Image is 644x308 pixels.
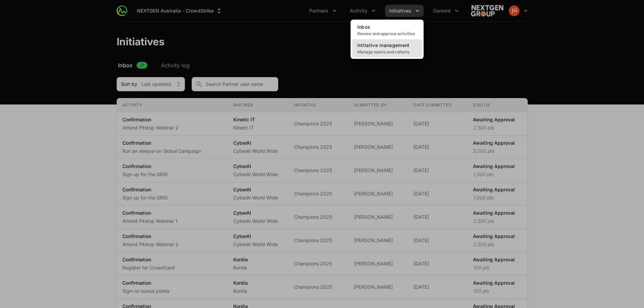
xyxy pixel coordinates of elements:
[385,5,424,17] div: Initiatives menu
[127,5,463,17] div: Main navigation
[352,39,422,57] a: Initiative managementManage teams and cohorts
[352,21,422,39] a: InboxReview and approve activities
[357,49,417,55] span: Manage teams and cohorts
[357,24,371,30] span: Inbox
[357,42,410,48] span: Initiative management
[357,31,417,37] span: Review and approve activities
